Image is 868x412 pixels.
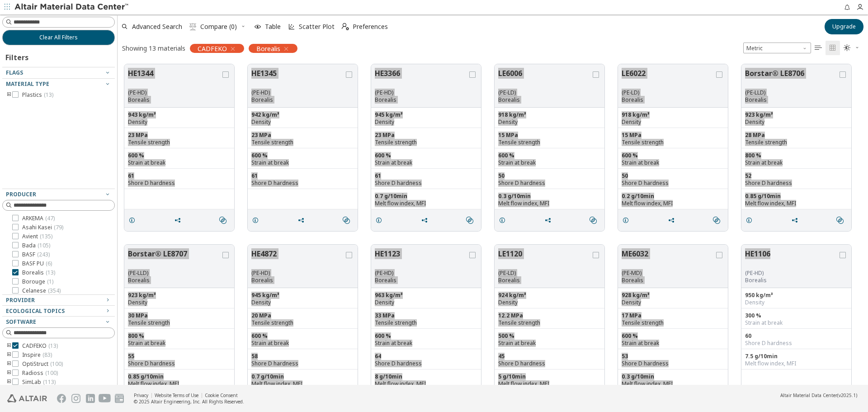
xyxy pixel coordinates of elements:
span: ( 1 ) [47,278,53,285]
div: (PE-LLD) [745,89,838,96]
div: Density [745,299,848,306]
span: Compare (0) [200,24,237,30]
div: Shore D hardness [251,360,354,367]
span: ( 243 ) [37,251,50,258]
div: 8 g/10min [375,373,477,380]
div: 61 [251,172,354,180]
button: Share [293,211,312,229]
div: (PE-HD) [375,89,467,96]
button: Similar search [339,211,358,229]
div: (PE-HD) [375,270,467,277]
div: 600 % [622,332,724,340]
div: 23 MPa [375,132,477,139]
div: Showing 13 materials [122,44,185,52]
span: OptiStruct [22,360,63,368]
span: ( 100 ) [50,360,63,368]
div: Tensile strength [745,139,848,146]
div: 600 % [128,152,231,159]
div: 50 [622,172,724,180]
div: 58 [251,353,354,360]
div: 33 MPa [375,312,477,319]
button: Details [124,211,143,229]
div: Melt flow index, MFI [375,200,477,207]
div: Strain at break [251,159,354,166]
i: toogle group [6,379,12,386]
span: Producer [6,190,36,198]
span: ( 79 ) [54,223,63,231]
div: Shore D hardness [622,180,724,187]
p: Borealis [251,96,344,104]
div: (PE-LD) [622,89,714,96]
span: ( 354 ) [48,287,61,294]
i:  [466,217,473,224]
div: Density [251,299,354,306]
div: Density [128,118,231,126]
p: Borealis [128,96,221,104]
div: 30 MPa [128,312,231,319]
span: Bada [22,242,50,249]
span: ( 6 ) [46,260,52,267]
p: Borealis [375,277,467,284]
span: ( 100 ) [45,369,58,377]
button: HE1344 [128,68,221,89]
button: Theme [840,41,863,55]
span: ( 105 ) [38,242,50,249]
div: Strain at break [745,319,848,327]
p: Borealis [622,277,714,284]
button: Similar search [832,211,851,229]
a: Privacy [134,392,148,398]
div: Density [622,299,724,306]
div: Shore D hardness [745,340,848,347]
div: 942 kg/m³ [251,111,354,118]
div: 28 MPa [745,132,848,139]
i:  [836,217,844,224]
div: 923 kg/m³ [745,111,848,118]
div: 55 [128,353,231,360]
i:  [815,44,822,52]
span: BASF PU [22,260,52,267]
div: 64 [375,353,477,360]
p: Borealis [745,277,838,284]
div: 0.7 g/10min [251,373,354,380]
div: Strain at break [128,340,231,347]
div: Tensile strength [498,319,601,327]
i: toogle group [6,342,12,350]
div: 600 % [498,152,601,159]
button: Producer [2,189,115,200]
span: Borouge [22,278,53,285]
span: Altair Material Data Center [780,392,837,398]
div: Density [375,118,477,126]
button: Details [248,211,267,229]
div: 800 % [128,332,231,340]
div: 600 % [375,152,477,159]
i:  [343,217,350,224]
div: Strain at break [498,159,601,166]
div: Density [128,299,231,306]
div: 600 % [375,332,477,340]
div: Tensile strength [128,319,231,327]
span: Material Type [6,80,49,88]
div: 0.7 g/10min [375,193,477,200]
div: 0.85 g/10min [745,193,848,200]
button: Table View [811,41,826,55]
div: Tensile strength [622,319,724,327]
span: Scatter Plot [299,24,335,30]
div: 500 % [498,332,601,340]
span: ( 13 ) [48,342,58,350]
span: Borealis [22,269,55,276]
div: 20 MPa [251,312,354,319]
button: Similar search [215,211,234,229]
div: 61 [375,172,477,180]
div: 0.3 g/10min [498,193,601,200]
div: Density [745,118,848,126]
div: 600 % [622,152,724,159]
div: 15 MPa [498,132,601,139]
div: Unit System [743,43,811,53]
span: Provider [6,296,35,304]
div: Tensile strength [128,139,231,146]
div: (PE-HD) [251,89,344,96]
button: Share [417,211,436,229]
i: toogle group [6,369,12,377]
div: 0.3 g/10min [622,373,724,380]
div: 0.85 g/10min [128,373,231,380]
